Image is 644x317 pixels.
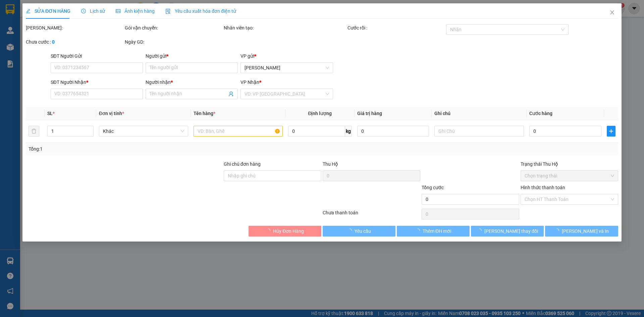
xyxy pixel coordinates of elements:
[81,8,105,14] span: Lịch sử
[529,111,552,116] span: Cước hàng
[423,227,451,235] span: Thêm ĐH mới
[603,3,622,22] button: Close
[194,126,283,137] input: VD: Bàn, Ghế
[103,126,184,136] span: Khác
[229,91,234,97] span: user-add
[146,52,238,60] div: Người gửi
[422,185,444,190] span: Tổng cước
[266,228,273,233] span: loading
[81,9,86,13] span: clock-circle
[224,24,346,32] div: Nhân viên tạo:
[432,107,527,120] th: Ghi chú
[29,145,249,153] div: Tổng: 1
[323,161,338,167] span: Thu Hộ
[165,8,236,14] span: Yêu cầu xuất hóa đơn điện tử
[477,228,484,233] span: loading
[397,226,470,236] button: Thêm ĐH mới
[99,111,124,116] span: Đơn vị tính
[224,170,321,181] input: Ghi chú đơn hàng
[245,63,329,73] span: Diên Khánh
[51,78,143,86] div: SĐT Người Nhận
[308,111,332,116] span: Định lượng
[29,126,39,137] button: delete
[471,226,544,236] button: [PERSON_NAME] thay đổi
[355,227,371,235] span: Yêu cầu
[125,24,222,32] div: Gói vận chuyển:
[554,228,562,233] span: loading
[26,8,70,14] span: SỬA ĐƠN HÀNG
[249,226,321,236] button: Hủy Đơn Hàng
[47,111,53,116] span: SL
[323,226,395,236] button: Yêu cầu
[273,227,304,235] span: Hủy Đơn Hàng
[322,209,421,221] div: Chưa thanh toán
[607,126,615,137] button: plus
[224,161,261,167] label: Ghi chú đơn hàng
[347,228,355,233] span: loading
[562,227,609,235] span: [PERSON_NAME] và In
[241,52,333,60] div: VP gửi
[484,227,538,235] span: [PERSON_NAME] thay đổi
[347,24,445,32] div: Cước rồi :
[26,9,31,13] span: edit
[194,111,215,116] span: Tên hàng
[116,9,120,13] span: picture
[415,228,423,233] span: loading
[165,9,171,14] img: icon
[146,78,238,86] div: Người nhận
[521,185,565,190] label: Hình thức thanh toán
[51,52,143,60] div: SĐT Người Gửi
[609,10,615,15] span: close
[345,126,352,137] span: kg
[607,128,615,134] span: plus
[125,38,222,46] div: Ngày GD:
[525,171,614,181] span: Chọn trạng thái
[52,39,55,45] b: 0
[435,126,524,137] input: Ghi Chú
[116,8,155,14] span: Ảnh kiện hàng
[521,160,618,168] div: Trạng thái Thu Hộ
[26,38,123,46] div: Chưa cước :
[545,226,618,236] button: [PERSON_NAME] và In
[241,80,260,85] span: VP Nhận
[26,24,123,32] div: [PERSON_NAME]:
[357,111,382,116] span: Giá trị hàng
